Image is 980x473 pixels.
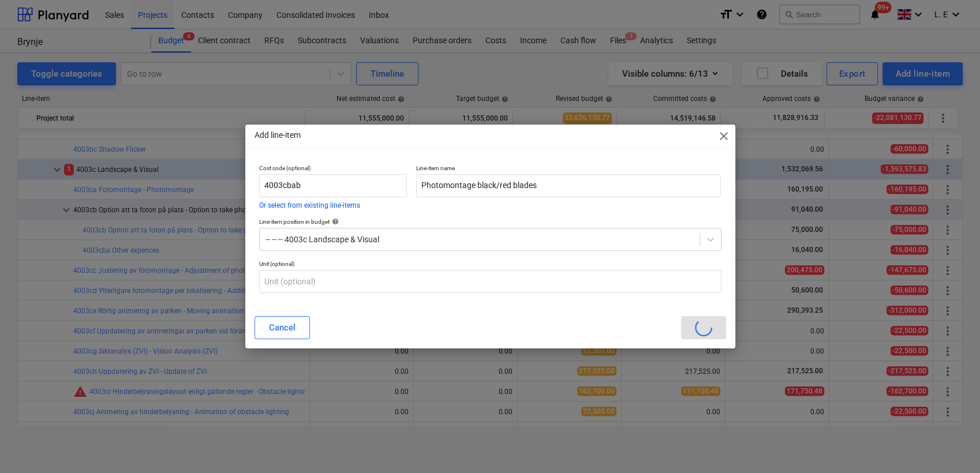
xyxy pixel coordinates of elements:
[259,270,721,293] input: Unit (optional)
[255,316,310,339] button: Cancel
[922,418,980,473] iframe: Chat Widget
[259,164,407,174] p: Cost code (optional)
[416,164,721,174] p: Line-item name
[330,218,339,225] span: help
[269,320,296,335] div: Cancel
[922,418,980,473] div: Chatt-widget
[259,202,360,209] button: Or select from existing line-items
[255,129,301,141] p: Add line-item
[717,129,731,143] span: close
[259,218,721,226] div: Line-item position in budget
[259,260,721,270] p: Unit (optional)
